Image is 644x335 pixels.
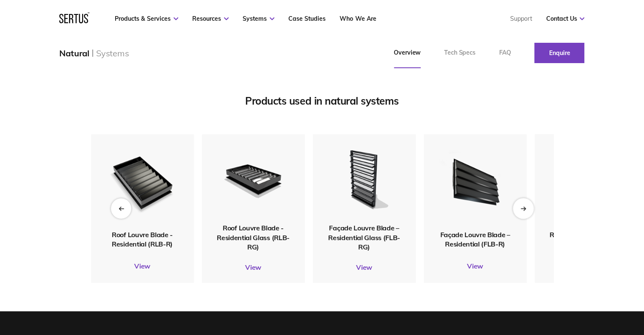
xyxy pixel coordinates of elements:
span: Façade Louvre Blade – Residential Glass (FLB-RG) [328,224,400,251]
a: View [313,263,415,271]
div: Next slide [513,198,533,219]
a: Contact Us [546,15,584,22]
a: Enquire [534,43,584,63]
div: Previous slide [111,198,131,219]
a: Resources [192,15,229,22]
a: Tech Specs [432,38,487,68]
a: Case Studies [288,15,326,22]
a: Systems [243,15,274,22]
span: Roof Louvre Blade - Residential Glass (RLB-RG) [217,224,290,251]
a: FAQ [487,38,523,68]
div: Products used in natural systems [91,94,553,107]
a: Support [510,15,532,22]
a: View [202,263,304,271]
span: Roof Louvre Blade - Residential (RLB-R) [112,230,173,248]
div: Systems [96,48,129,58]
span: Roof Ventilation Collar - Residential (RVC-R) [549,230,622,248]
a: View [91,262,193,270]
a: Products & Services [115,15,178,22]
a: View [535,262,637,270]
iframe: Chat Widget [602,294,644,335]
a: View [424,262,526,270]
span: Façade Louvre Blade – Residential (FLB-R) [440,230,510,248]
a: Who We Are [340,15,376,22]
div: Natural [59,48,89,58]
